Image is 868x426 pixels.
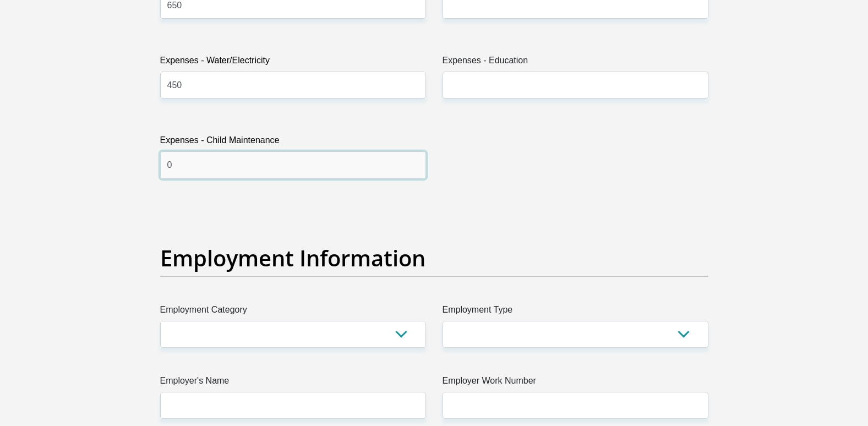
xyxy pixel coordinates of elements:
[160,245,708,271] h2: Employment Information
[160,303,426,321] label: Employment Category
[443,374,708,392] label: Employer Work Number
[160,392,426,419] input: Employer's Name
[443,72,708,99] input: Expenses - Education
[160,134,426,151] label: Expenses - Child Maintenance
[160,54,426,72] label: Expenses - Water/Electricity
[443,54,708,72] label: Expenses - Education
[160,374,426,392] label: Employer's Name
[443,392,708,419] input: Employer Work Number
[160,72,426,99] input: Expenses - Water/Electricity
[160,151,426,178] input: Expenses - Child Maintenance
[443,303,708,321] label: Employment Type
